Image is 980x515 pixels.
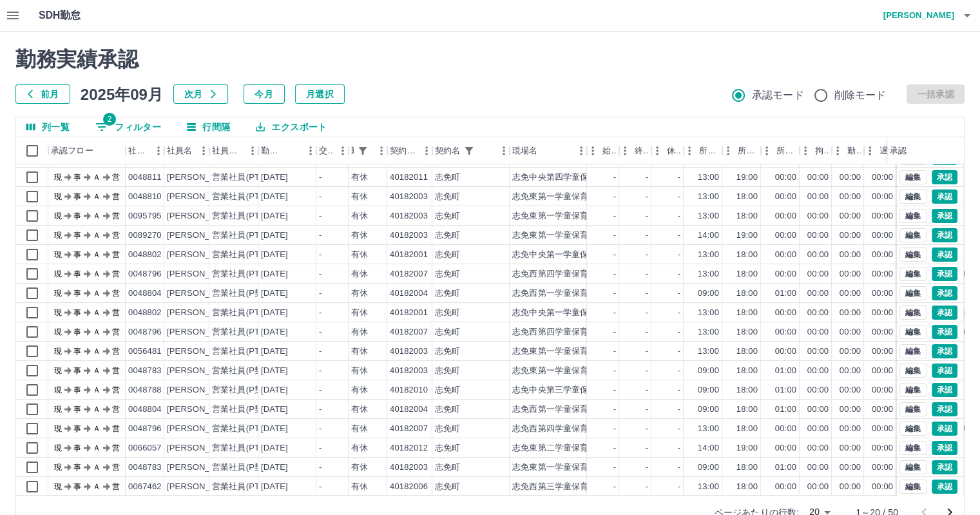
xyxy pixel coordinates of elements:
[261,268,288,280] div: [DATE]
[212,191,280,203] div: 営業社員(PT契約)
[651,137,684,164] div: 休憩
[319,229,322,242] div: -
[54,289,62,298] text: 現
[807,249,829,261] div: 00:00
[699,137,720,164] div: 所定開始
[736,229,758,242] div: 19:00
[512,191,597,203] div: 志免東第一学童保育所
[807,171,829,184] div: 00:00
[899,441,927,455] button: 編集
[840,326,861,338] div: 00:00
[776,137,797,164] div: 所定休憩
[775,191,796,203] div: 00:00
[494,141,514,160] button: メニュー
[775,249,796,261] div: 00:00
[112,308,120,317] text: 営
[73,250,81,259] text: 事
[872,191,893,203] div: 00:00
[840,287,861,300] div: 00:00
[73,269,81,278] text: 事
[646,171,648,184] div: -
[847,137,861,164] div: 勤務
[351,249,368,261] div: 有休
[73,289,81,298] text: 事
[613,191,616,203] div: -
[840,307,861,319] div: 00:00
[807,229,829,242] div: 00:00
[698,326,719,338] div: 13:00
[899,460,927,474] button: 編集
[261,171,288,184] div: [DATE]
[351,326,368,338] div: 有休
[775,171,796,184] div: 00:00
[73,231,81,240] text: 事
[128,307,162,319] div: 0048802
[899,325,927,339] button: 編集
[932,286,957,300] button: 承認
[678,287,680,300] div: -
[840,210,861,222] div: 00:00
[435,210,460,222] div: 志免町
[698,307,719,319] div: 13:00
[301,141,320,160] button: メニュー
[460,142,478,160] button: フィルター表示
[93,289,101,298] text: Ａ
[872,326,893,338] div: 00:00
[807,307,829,319] div: 00:00
[807,210,829,222] div: 00:00
[815,137,829,164] div: 拘束
[212,268,280,280] div: 営業社員(PT契約)
[126,137,164,164] div: 社員番号
[93,231,101,240] text: Ａ
[354,142,372,160] div: 1件のフィルターを適用中
[932,228,957,242] button: 承認
[834,88,887,103] span: 削除モード
[678,249,680,261] div: -
[667,137,681,164] div: 休憩
[435,229,460,242] div: 志免町
[173,84,228,104] button: 次月
[512,307,606,319] div: 志免中央第一学童保育所
[435,191,460,203] div: 志免町
[932,267,957,281] button: 承認
[54,231,62,240] text: 現
[800,137,832,164] div: 拘束
[619,137,651,164] div: 終業
[316,137,349,164] div: 交通費
[258,137,316,164] div: 勤務日
[167,287,237,300] div: [PERSON_NAME]
[613,249,616,261] div: -
[698,287,719,300] div: 09:00
[775,326,796,338] div: 00:00
[261,249,288,261] div: [DATE]
[572,141,591,160] button: メニュー
[613,287,616,300] div: -
[319,307,322,319] div: -
[698,191,719,203] div: 13:00
[128,210,162,222] div: 0095795
[752,88,804,103] span: 承認モード
[698,268,719,280] div: 13:00
[351,210,368,222] div: 有休
[761,137,800,164] div: 所定休憩
[212,326,280,338] div: 営業社員(PT契約)
[167,229,245,242] div: [PERSON_NAME]子
[54,327,62,336] text: 現
[112,269,120,278] text: 営
[587,137,619,164] div: 始業
[167,171,316,184] div: [PERSON_NAME] [PERSON_NAME]
[435,307,460,319] div: 志免町
[112,231,120,240] text: 営
[261,137,283,164] div: 勤務日
[775,229,796,242] div: 00:00
[103,113,116,126] span: 2
[93,327,101,336] text: Ａ
[736,307,758,319] div: 18:00
[512,210,597,222] div: 志免東第一学童保育所
[351,268,368,280] div: 有休
[899,189,927,204] button: 編集
[932,364,957,378] button: 承認
[872,307,893,319] div: 00:00
[112,289,120,298] text: 営
[73,192,81,201] text: 事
